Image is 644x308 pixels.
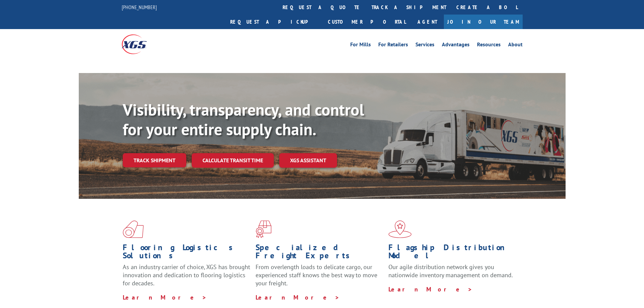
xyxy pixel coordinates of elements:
[123,220,144,238] img: xgs-icon-total-supply-chain-intelligence-red
[388,263,513,279] span: Our agile distribution network gives you nationwide inventory management on demand.
[225,15,323,29] a: Request a pickup
[411,15,444,29] a: Agent
[415,42,434,49] a: Services
[388,285,473,293] a: Learn More >
[256,293,340,301] a: Learn More >
[444,15,523,29] a: Join Our Team
[123,263,250,287] span: As an industry carrier of choice, XGS has brought innovation and dedication to flooring logistics...
[256,243,383,263] h1: Specialized Freight Experts
[442,42,470,49] a: Advantages
[123,293,207,301] a: Learn More >
[256,220,271,238] img: xgs-icon-focused-on-flooring-red
[508,42,523,49] a: About
[378,42,408,49] a: For Retailers
[388,243,516,263] h1: Flagship Distribution Model
[122,4,157,10] a: [PHONE_NUMBER]
[279,153,337,168] a: XGS ASSISTANT
[388,220,412,238] img: xgs-icon-flagship-distribution-model-red
[323,15,411,29] a: Customer Portal
[256,263,383,293] p: From overlength loads to delicate cargo, our experienced staff knows the best way to move your fr...
[123,153,186,167] a: Track shipment
[477,42,501,49] a: Resources
[192,153,274,168] a: Calculate transit time
[123,99,364,140] b: Visibility, transparency, and control for your entire supply chain.
[350,42,371,49] a: For Mills
[123,243,251,263] h1: Flooring Logistics Solutions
